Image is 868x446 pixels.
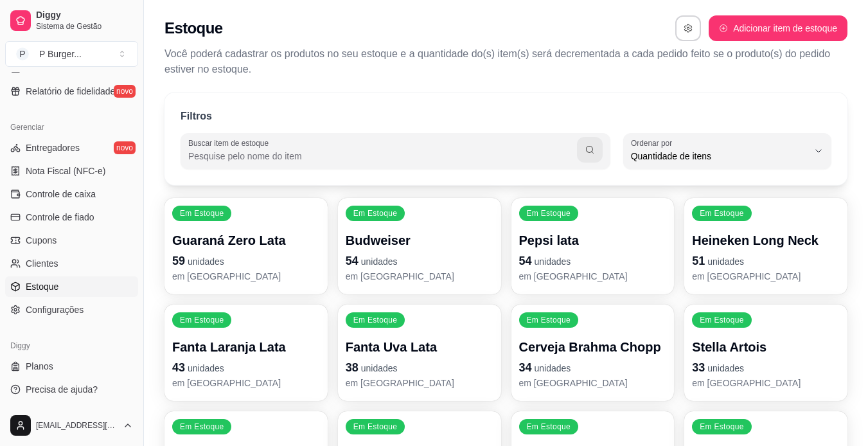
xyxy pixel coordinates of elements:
[5,253,138,274] a: Clientes
[346,252,493,270] p: 54
[5,41,138,67] button: Select a team
[172,359,320,377] p: 43
[5,161,138,181] a: Nota Fiscal (NFC-e)
[535,256,571,267] span: unidades
[519,338,667,356] p: Cerveja Brahma Chopp
[188,138,273,148] label: Buscar item de estoque
[692,359,840,377] p: 33
[26,188,96,201] span: Controle de caixa
[535,363,571,373] span: unidades
[180,208,224,219] p: Em Estoque
[527,208,571,219] p: Em Estoque
[164,46,847,77] p: Você poderá cadastrar os produtos no seu estoque e a quantidade do(s) item(s) será decrementada a...
[26,360,53,373] span: Planos
[26,165,105,177] span: Nota Fiscal (NFC-e)
[188,256,224,267] span: unidades
[5,379,138,400] a: Precisa de ajuda?
[5,117,138,138] div: Gerenciar
[519,359,667,377] p: 34
[26,257,58,270] span: Clientes
[26,280,58,293] span: Estoque
[707,363,744,373] span: unidades
[188,363,224,373] span: unidades
[511,198,675,294] button: Em EstoquePepsi lata54unidadesem [GEOGRAPHIC_DATA]
[338,198,501,294] button: Em EstoqueBudweiser54unidadesem [GEOGRAPHIC_DATA]
[353,315,397,325] p: Em Estoque
[26,85,115,98] span: Relatório de fidelidade
[36,21,133,31] span: Sistema de Gestão
[361,256,398,267] span: unidades
[346,231,493,249] p: Budweiser
[181,109,212,124] p: Filtros
[36,420,118,431] span: [EMAIL_ADDRESS][DOMAIN_NAME]
[684,305,847,401] button: Em EstoqueStella Artois33unidadesem [GEOGRAPHIC_DATA]
[5,81,138,102] a: Relatório de fidelidadenovo
[164,198,328,294] button: Em EstoqueGuaraná Zero Lata59unidadesem [GEOGRAPHIC_DATA]
[519,377,667,389] p: em [GEOGRAPHIC_DATA]
[692,231,840,249] p: Heineken Long Neck
[172,270,320,283] p: em [GEOGRAPHIC_DATA]
[26,211,94,224] span: Controle de fiado
[684,198,847,294] button: Em EstoqueHeineken Long Neck51unidadesem [GEOGRAPHIC_DATA]
[5,410,138,441] button: [EMAIL_ADDRESS][DOMAIN_NAME]
[361,363,398,373] span: unidades
[519,270,667,283] p: em [GEOGRAPHIC_DATA]
[707,256,744,267] span: unidades
[527,422,571,432] p: Em Estoque
[511,305,675,401] button: Em EstoqueCerveja Brahma Chopp34unidadesem [GEOGRAPHIC_DATA]
[692,338,840,356] p: Stella Artois
[16,48,29,60] span: P
[26,303,84,316] span: Configurações
[631,138,677,148] label: Ordenar por
[346,270,493,283] p: em [GEOGRAPHIC_DATA]
[5,184,138,204] a: Controle de caixa
[692,270,840,283] p: em [GEOGRAPHIC_DATA]
[188,150,577,163] input: Buscar item de estoque
[709,15,847,41] button: Adicionar item de estoque
[39,48,82,60] div: P Burger ...
[5,356,138,377] a: Planos
[172,377,320,389] p: em [GEOGRAPHIC_DATA]
[5,276,138,297] a: Estoque
[164,305,328,401] button: Em EstoqueFanta Laranja Lata43unidadesem [GEOGRAPHIC_DATA]
[346,377,493,389] p: em [GEOGRAPHIC_DATA]
[180,422,224,432] p: Em Estoque
[700,422,743,432] p: Em Estoque
[180,315,224,325] p: Em Estoque
[631,150,808,163] span: Quantidade de itens
[692,377,840,389] p: em [GEOGRAPHIC_DATA]
[353,208,397,219] p: Em Estoque
[519,252,667,270] p: 54
[26,234,57,247] span: Cupons
[353,422,397,432] p: Em Estoque
[172,252,320,270] p: 59
[623,133,831,169] button: Ordenar porQuantidade de itens
[26,383,98,396] span: Precisa de ajuda?
[5,335,138,356] div: Diggy
[700,208,743,219] p: Em Estoque
[5,5,138,36] a: DiggySistema de Gestão
[5,207,138,227] a: Controle de fiado
[172,231,320,249] p: Guaraná Zero Lata
[346,359,493,377] p: 38
[5,299,138,320] a: Configurações
[700,315,743,325] p: Em Estoque
[172,338,320,356] p: Fanta Laranja Lata
[527,315,571,325] p: Em Estoque
[5,138,138,158] a: Entregadoresnovo
[519,231,667,249] p: Pepsi lata
[692,252,840,270] p: 51
[5,230,138,251] a: Cupons
[338,305,501,401] button: Em EstoqueFanta Uva Lata38unidadesem [GEOGRAPHIC_DATA]
[346,338,493,356] p: Fanta Uva Lata
[164,18,222,39] h2: Estoque
[36,10,133,21] span: Diggy
[26,141,80,154] span: Entregadores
